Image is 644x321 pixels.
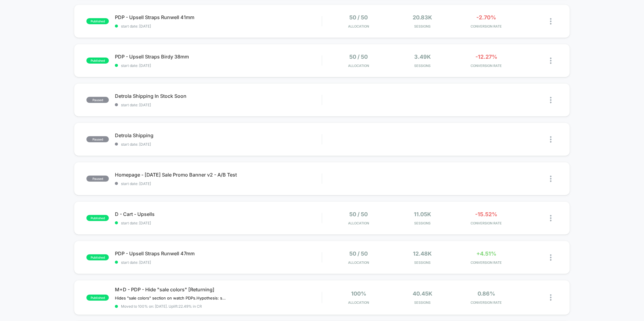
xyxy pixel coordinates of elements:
span: paused [86,176,109,182]
span: Moved to 100% on: [DATE] . Uplift: 22.49% in CR [121,304,202,309]
span: start date: [DATE] [115,24,322,28]
span: paused [86,136,109,142]
span: PDP - Upsell Straps Runwell 47mm [115,250,322,256]
img: close [550,215,552,221]
span: paused [86,97,109,103]
span: +4.51% [476,250,496,257]
img: close [550,176,552,182]
span: Allocation [348,260,369,265]
span: CONVERSION RATE [456,221,517,225]
span: 40.45k [413,290,432,297]
span: published [86,215,109,221]
span: Sessions [392,221,453,225]
span: Sessions [392,260,453,265]
span: M+D - PDP - Hide "sale colors" [Returning] [115,286,322,293]
span: published [86,254,109,260]
span: PDP - Upsell Straps Runwell 41mm [115,14,322,20]
span: Sessions [392,300,453,305]
span: D - Cart - Upsells [115,211,322,217]
span: start date: [DATE] [115,260,322,265]
span: Sessions [392,64,453,68]
span: 50 / 50 [350,250,368,257]
span: Detrola Shipping In Stock Soon [115,93,322,99]
span: 3.49k [414,54,431,60]
span: Allocation [348,24,369,28]
span: 11.05k [414,211,431,217]
span: Allocation [348,221,369,225]
span: start date: [DATE] [115,221,322,225]
img: close [550,254,552,261]
span: CONVERSION RATE [456,24,517,28]
span: 20.83k [413,14,432,21]
span: start date: [DATE] [115,103,322,107]
span: -2.70% [477,14,496,21]
span: -15.52% [475,211,498,217]
span: 50 / 50 [350,211,368,217]
span: start date: [DATE] [115,142,322,147]
span: -12.27% [475,54,497,60]
span: Detrola Shipping [115,132,322,138]
span: CONVERSION RATE [456,64,517,68]
span: Allocation [348,300,369,305]
img: close [550,97,552,103]
span: start date: [DATE] [115,181,322,186]
span: CONVERSION RATE [456,300,517,305]
span: 0.86% [478,290,495,297]
span: PDP - Upsell Straps Birdy 38mm [115,54,322,60]
span: CONVERSION RATE [456,260,517,265]
span: published [86,58,109,64]
span: Hides "sale colors" section on watch PDPs.Hypothesis: showcasing discounted versions of products ... [115,296,227,300]
span: Sessions [392,24,453,28]
span: published [86,295,109,301]
span: 100% [351,290,366,297]
img: close [550,58,552,64]
span: Homepage - [DATE] Sale Promo Banner v2 - A/B Test [115,172,322,178]
img: close [550,294,552,301]
span: published [86,18,109,24]
span: start date: [DATE] [115,63,322,68]
span: 50 / 50 [350,54,368,60]
img: close [550,18,552,25]
img: close [550,136,552,143]
span: 12.48k [413,250,432,257]
span: 50 / 50 [350,14,368,21]
span: Allocation [348,64,369,68]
